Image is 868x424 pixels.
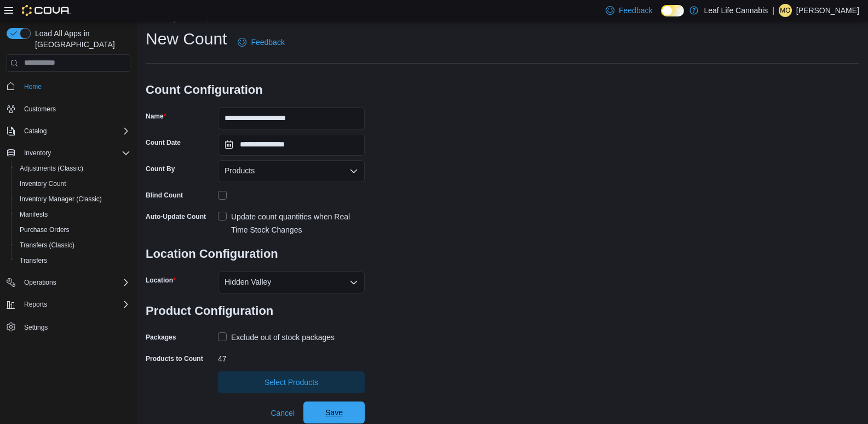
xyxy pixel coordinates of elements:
[349,278,358,287] button: Open list of options
[15,193,130,206] span: Inventory Manager (Classic)
[2,297,135,312] button: Reports
[20,298,130,311] span: Reports
[24,300,47,309] span: Reports
[20,195,102,203] span: Inventory Manager (Classic)
[146,112,166,121] label: Name
[146,165,175,173] label: Count By
[20,164,83,173] span: Adjustments (Classic)
[146,276,176,285] label: Location
[11,222,135,238] button: Purchase Orders
[303,402,365,423] button: Save
[20,125,51,138] button: Catalog
[20,298,51,311] button: Reports
[20,276,130,289] span: Operations
[11,161,135,176] button: Adjustments (Classic)
[20,146,55,160] button: Inventory
[15,254,51,267] a: Transfers
[146,293,365,329] h3: Product Configuration
[20,179,66,188] span: Inventory Count
[218,371,365,393] button: Select Products
[11,238,135,253] button: Transfers (Classic)
[15,162,130,175] span: Adjustments (Classic)
[15,177,71,190] a: Inventory Count
[20,256,47,265] span: Transfers
[31,28,130,50] span: Load All Apps in [GEOGRAPHIC_DATA]
[15,162,88,175] a: Adjustments (Classic)
[20,125,130,138] span: Catalog
[146,138,181,147] label: Count Date
[20,276,61,289] button: Operations
[146,72,365,108] h3: Count Configuration
[146,212,206,221] label: Auto-Update Count
[146,333,176,342] label: Packages
[225,164,255,177] span: Products
[146,191,183,200] div: Blind Count
[218,350,365,363] div: 47
[2,123,135,139] button: Catalog
[24,105,56,114] span: Customers
[15,254,130,267] span: Transfers
[704,4,768,17] p: Leaf Life Cannabis
[2,275,135,290] button: Operations
[2,145,135,161] button: Inventory
[15,223,130,236] span: Purchase Orders
[146,354,203,363] label: Products to Count
[225,275,271,289] span: Hidden Valley
[266,402,299,424] button: Cancel
[146,236,365,272] h3: Location Configuration
[661,5,684,16] input: Dark Mode
[20,80,130,93] span: Home
[20,241,74,250] span: Transfers (Classic)
[15,177,130,190] span: Inventory Count
[24,323,48,332] span: Settings
[15,208,130,221] span: Manifests
[22,5,71,16] img: Cova
[24,127,47,135] span: Catalog
[265,377,318,388] span: Select Products
[661,16,662,17] span: Dark Mode
[20,146,130,160] span: Inventory
[15,239,79,252] a: Transfers (Classic)
[619,5,652,16] span: Feedback
[7,74,130,364] nav: Complex example
[20,103,60,116] a: Customers
[233,31,289,53] a: Feedback
[146,28,227,50] h1: New Count
[2,101,135,117] button: Customers
[271,408,295,419] span: Cancel
[780,4,790,17] span: MO
[325,407,343,418] span: Save
[218,134,365,156] input: Press the down key to open a popover containing a calendar.
[20,321,52,334] a: Settings
[24,149,51,157] span: Inventory
[20,102,130,116] span: Customers
[11,176,135,191] button: Inventory Count
[11,191,135,207] button: Inventory Manager (Classic)
[15,223,74,236] a: Purchase Orders
[15,239,130,252] span: Transfers (Classic)
[251,37,284,48] span: Feedback
[20,80,46,93] a: Home
[772,4,774,17] p: |
[24,278,56,287] span: Operations
[796,4,859,17] p: [PERSON_NAME]
[20,320,130,333] span: Settings
[231,210,365,236] div: Update count quantities when Real Time Stock Changes
[20,225,70,234] span: Purchase Orders
[2,78,135,94] button: Home
[15,193,106,206] a: Inventory Manager (Classic)
[15,208,52,221] a: Manifests
[779,4,792,17] div: Morgan O'Neill
[24,82,42,91] span: Home
[2,319,135,335] button: Settings
[11,253,135,268] button: Transfers
[20,210,48,219] span: Manifests
[231,331,335,344] div: Exclude out of stock packages
[11,207,135,222] button: Manifests
[349,167,358,176] button: Open list of options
